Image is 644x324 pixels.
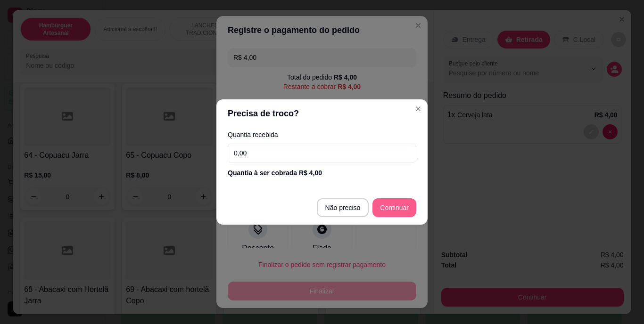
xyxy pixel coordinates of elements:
header: Precisa de troco? [216,99,428,128]
div: Quantia à ser cobrada R$ 4,00 [228,168,416,178]
button: Continuar [372,198,416,217]
button: Não preciso [317,198,369,217]
button: Close [411,101,426,116]
label: Quantia recebida [228,131,416,138]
